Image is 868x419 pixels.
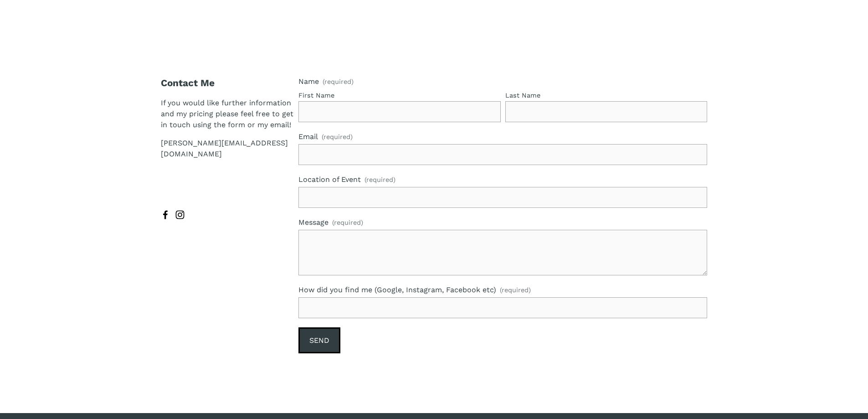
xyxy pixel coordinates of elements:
a: Instagram [175,210,185,219]
span: (required) [365,175,395,185]
span: Email [298,131,318,142]
span: Message [298,217,329,228]
span: (required) [500,285,531,295]
span: Location of Event [298,174,361,185]
span: Name [298,76,319,87]
strong: Contact Me [161,78,215,88]
span: (required) [323,78,354,85]
span: Send [309,336,329,345]
span: (required) [332,218,363,228]
p: [PERSON_NAME][EMAIL_ADDRESS][DOMAIN_NAME] [161,138,294,160]
button: SendSend [298,327,340,353]
p: If you would like further information and my pricing please feel free to get in touch using the f... [161,98,294,130]
div: First Name [298,91,501,102]
span: (required) [322,132,353,142]
div: Last Name [505,91,708,102]
span: How did you find me (Google, Instagram, Facebook etc) [298,285,496,295]
a: Catherine O'Hara [wedding and lifestyle photography] [161,210,170,219]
